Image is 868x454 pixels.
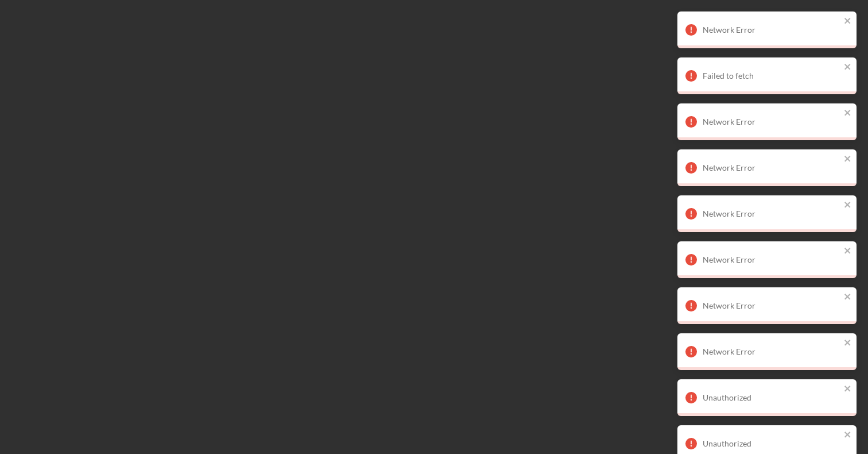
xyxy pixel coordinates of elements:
div: Network Error [703,25,840,34]
div: Network Error [703,255,840,264]
div: Network Error [703,209,840,218]
button: close [844,430,852,441]
div: Unauthorized [703,393,840,402]
div: Network Error [703,163,840,172]
button: close [844,200,852,211]
button: close [844,384,852,395]
div: Network Error [703,301,840,310]
button: close [844,154,852,165]
div: Network Error [703,117,840,126]
div: Failed to fetch [703,71,840,80]
div: Network Error [703,347,840,356]
button: close [844,108,852,119]
button: close [844,246,852,257]
button: close [844,62,852,73]
button: close [844,292,852,303]
button: close [844,16,852,27]
div: Unauthorized [703,439,840,448]
button: close [844,338,852,349]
